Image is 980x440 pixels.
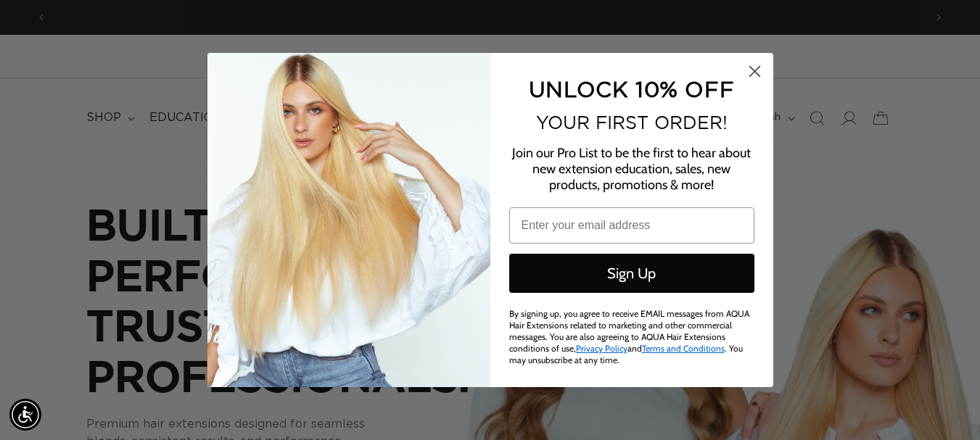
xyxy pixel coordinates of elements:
span: UNLOCK 10% OFF [529,77,734,101]
iframe: Chat Widget [907,370,980,440]
span: YOUR FIRST ORDER! [536,112,728,133]
span: By signing up, you agree to receive EMAIL messages from AQUA Hair Extensions related to marketing... [509,308,749,365]
button: Close dialog [742,59,767,84]
span: Join our Pro List to be the first to hear about new extension education, sales, new products, pro... [512,145,751,193]
div: Accessibility Menu [9,399,41,431]
img: daab8b0d-f573-4e8c-a4d0-05ad8d765127.png [207,53,490,387]
a: Privacy Policy [576,343,627,354]
input: Enter your email address [509,207,754,244]
button: Sign Up [509,254,754,293]
a: Terms and Conditions [642,343,725,354]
